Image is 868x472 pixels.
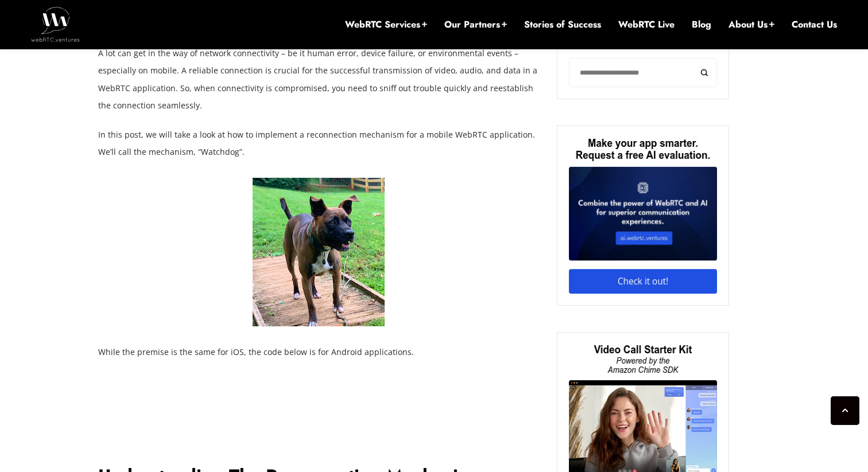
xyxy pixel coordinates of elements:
img: WebRTC.ventures [31,7,80,41]
button: Search [691,58,717,87]
a: WebRTC Services [345,18,427,31]
a: WebRTC Live [618,18,675,31]
p: A lot can get in the way of network connectivity – be it human error, device failure, or environm... [98,45,540,114]
a: About Us [728,18,774,31]
a: Stories of Success [524,18,601,31]
img: Make your app smarter. Request a free AI evaluation. [569,138,717,294]
a: Our Partners [444,18,507,31]
p: While the premise is the same for iOS, the code below is for Android applications. [98,344,540,361]
a: Contact Us [792,18,837,31]
a: Blog [692,18,711,31]
p: In this post, we will take a look at how to implement a reconnection mechanism for a mobile WebRT... [98,126,540,161]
